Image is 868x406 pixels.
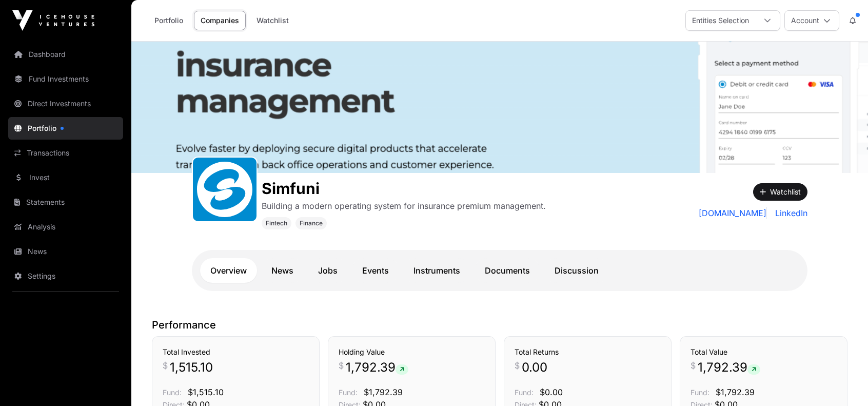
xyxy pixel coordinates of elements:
[753,183,807,201] button: Watchlist
[8,92,123,115] a: Direct Investments
[262,200,546,212] p: Building a modern operating system for insurance premium management.
[699,207,767,219] a: [DOMAIN_NAME]
[8,68,123,90] a: Fund Investments
[8,191,123,214] a: Statements
[266,219,287,227] span: Fintech
[131,42,868,173] img: Simfuni
[12,10,94,31] img: Icehouse Ventures Logo
[515,388,534,397] span: Fund:
[522,359,547,376] span: 0.00
[346,359,408,376] span: 1,792.39
[262,179,546,198] h1: Simfuni
[163,359,168,372] span: $
[691,347,837,357] h3: Total Value
[403,258,470,283] a: Instruments
[148,11,190,30] a: Portfolio
[544,258,609,283] a: Discussion
[261,258,304,283] a: News
[771,207,807,219] a: LinkedIn
[540,387,563,397] span: $0.00
[817,357,868,406] iframe: Chat Widget
[698,359,760,376] span: 1,792.39
[691,388,709,397] span: Fund:
[200,258,257,283] a: Overview
[8,240,123,263] a: News
[163,388,182,397] span: Fund:
[352,258,399,283] a: Events
[308,258,348,283] a: Jobs
[716,387,755,397] span: $1,792.39
[515,359,520,372] span: $
[152,318,847,332] p: Performance
[339,388,358,397] span: Fund:
[8,142,123,164] a: Transactions
[8,43,123,66] a: Dashboard
[170,359,213,376] span: 1,515.10
[339,347,485,357] h3: Holding Value
[197,162,252,217] img: Simfuni-favicon.svg
[8,117,123,140] a: Portfolio
[686,11,755,30] div: Entities Selection
[475,258,540,283] a: Documents
[8,265,123,287] a: Settings
[300,219,323,227] span: Finance
[194,11,246,30] a: Companies
[784,10,839,31] button: Account
[188,387,224,397] span: $1,515.10
[364,387,403,397] span: $1,792.39
[8,216,123,238] a: Analysis
[515,347,661,357] h3: Total Returns
[8,166,123,189] a: Invest
[250,11,295,30] a: Watchlist
[339,359,344,372] span: $
[200,258,799,283] nav: Tabs
[691,359,696,372] span: $
[163,347,309,357] h3: Total Invested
